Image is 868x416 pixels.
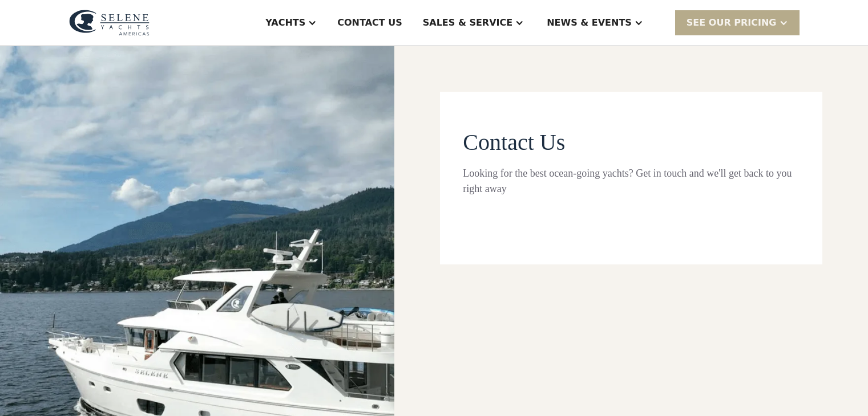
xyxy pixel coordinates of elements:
div: Yachts [265,16,305,30]
img: logo [69,10,150,36]
div: SEE Our Pricing [687,16,777,30]
span: Contact Us [463,129,565,155]
div: Sales & Service [423,16,512,30]
form: Contact page From [463,128,800,219]
div: Contact US [337,16,402,30]
div: SEE Our Pricing [675,10,800,35]
div: News & EVENTS [547,16,632,30]
div: Looking for the best ocean-going yachts? Get in touch and we'll get back to you right away [463,166,800,197]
